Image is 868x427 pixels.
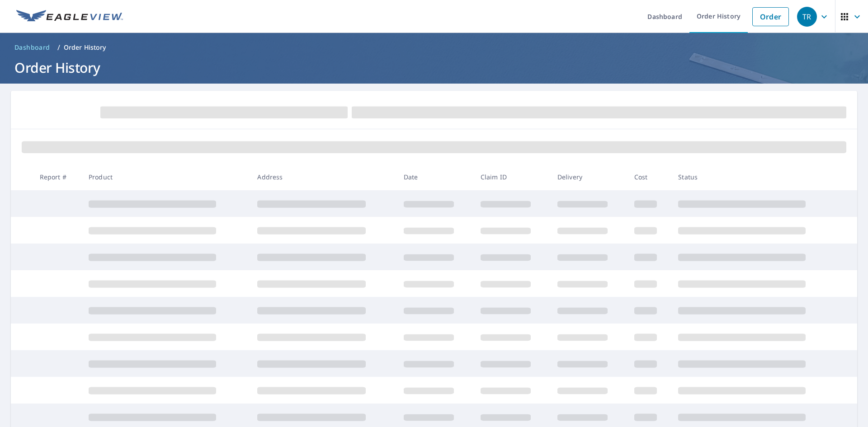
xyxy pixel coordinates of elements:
th: Status [671,164,840,190]
p: Order History [64,43,106,52]
li: / [57,42,60,53]
th: Address [250,164,396,190]
h1: Order History [11,58,857,77]
th: Claim ID [473,164,550,190]
span: Dashboard [14,43,50,52]
img: EV Logo [16,10,123,23]
th: Delivery [550,164,627,190]
th: Product [81,164,250,190]
th: Report # [33,164,81,190]
a: Order [752,7,789,26]
a: Dashboard [11,40,54,55]
th: Date [396,164,473,190]
nav: breadcrumb [11,40,857,55]
th: Cost [627,164,671,190]
div: TR [797,7,817,27]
